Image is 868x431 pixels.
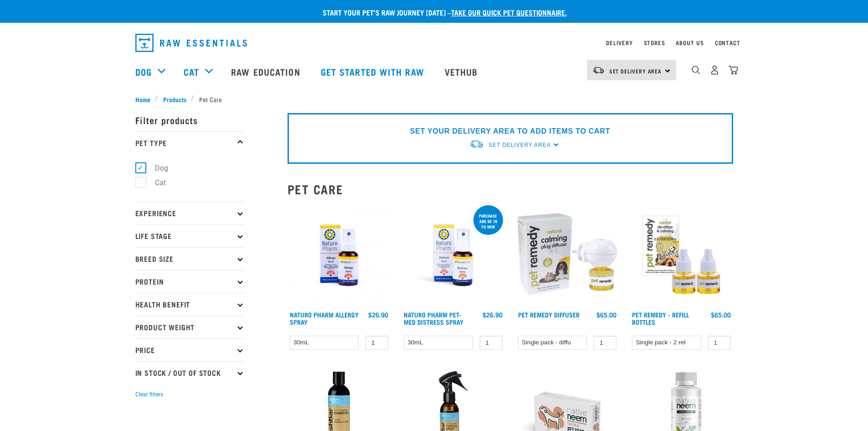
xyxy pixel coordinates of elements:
[135,247,245,270] p: Breed Size
[483,311,503,318] div: $26.90
[488,142,550,148] span: Set Delivery Area
[630,203,733,307] img: Pet remedy refills
[140,177,169,188] label: Cat
[480,336,503,350] input: 1
[135,390,163,399] button: Clear filters
[401,203,505,307] img: RE Product Shoot 2023 Nov8635
[135,94,150,104] span: Home
[135,338,245,361] p: Price
[158,94,191,104] a: Products
[135,361,245,384] p: In Stock / Out Of Stock
[135,270,245,293] p: Protein
[436,53,489,90] a: Vethub
[711,311,731,318] div: $65.00
[404,313,463,323] a: Naturo Pharm Pet-Med Distress Spray
[594,336,616,350] input: 1
[516,203,619,307] img: Pet Remedy
[473,209,503,234] div: Purchase and be in to win!
[715,41,740,44] a: Contact
[128,30,740,56] nav: dropdown navigation
[312,53,436,90] a: Get started with Raw
[290,313,359,323] a: Naturo Pharm Allergy Spray
[676,41,704,44] a: About Us
[135,293,245,316] p: Health Benefit
[644,41,665,44] a: Stores
[592,66,605,74] img: van-moving.png
[135,131,245,154] p: Pet Type
[140,162,172,174] label: Dog
[710,65,719,75] img: user.png
[469,140,484,149] img: van-moving.png
[135,34,247,52] img: Raw Essentials Logo
[163,94,186,104] span: Products
[518,313,580,316] a: Pet Remedy Diffuser
[135,316,245,338] p: Product Weight
[135,94,155,104] a: Home
[632,313,689,323] a: Pet Remedy - Refill Bottles
[365,336,388,350] input: 1
[606,41,632,44] a: Delivery
[729,65,738,75] img: home-icon@2x.png
[692,66,700,74] img: home-icon-1@2x.png
[222,53,311,90] a: Raw Education
[410,126,610,137] p: SET YOUR DELIVERY AREA TO ADD ITEMS TO CART
[135,202,245,224] p: Experience
[368,311,388,318] div: $26.90
[288,182,733,196] h2: Pet Care
[135,94,733,104] nav: breadcrumbs
[288,203,391,307] img: 2023 AUG RE Product1728
[451,10,567,14] a: take our quick pet questionnaire.
[708,336,731,350] input: 1
[609,69,662,73] span: Set Delivery Area
[596,311,616,318] div: $65.00
[135,224,245,247] p: Life Stage
[135,109,245,131] p: Filter products
[184,65,199,78] a: Cat
[135,65,152,78] a: Dog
